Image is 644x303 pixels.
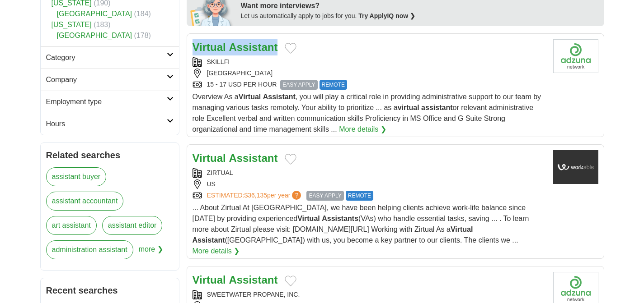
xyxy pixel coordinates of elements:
[207,191,303,201] a: ESTIMATED:$36,135per year?
[229,274,277,286] strong: Assistant
[46,167,107,186] a: assistant buyer
[421,104,452,111] strong: assistant
[322,215,358,222] strong: Assistants
[94,21,110,28] span: (183)
[193,179,546,189] div: US
[280,80,317,90] span: EASY APPLY
[285,43,296,54] button: Add to favorite jobs
[358,12,415,19] a: Try ApplyIQ now ❯
[244,192,267,199] span: $36,135
[193,274,278,286] a: Virtual Assistant
[46,148,174,162] h2: Related searches
[57,32,132,39] a: [GEOGRAPHIC_DATA]
[193,246,240,257] a: More details ❯
[285,154,296,165] button: Add to favorite jobs
[139,240,163,265] span: more ❯
[263,93,296,101] strong: Assistant
[41,46,179,69] a: Category
[46,96,167,107] h2: Employment type
[193,80,546,90] div: 15 - 17 USD PER HOUR
[292,191,301,200] span: ?
[193,152,226,164] strong: Virtual
[41,91,179,113] a: Employment type
[46,216,97,235] a: art assistant
[41,113,179,135] a: Hours
[285,275,296,286] button: Add to favorite jobs
[297,215,320,222] strong: Virtual
[339,124,386,135] a: More details ❯
[193,204,529,244] span: ... About Zirtual At [GEOGRAPHIC_DATA], we have been helping clients achieve work-life balance si...
[46,52,167,63] h2: Category
[193,93,541,133] span: Overview As a , you will play a critical role in providing administrative support to our team by ...
[102,216,163,235] a: assistant editor
[229,152,277,164] strong: Assistant
[46,119,167,129] h2: Hours
[193,69,546,78] div: [GEOGRAPHIC_DATA]
[134,10,151,18] span: (184)
[193,57,546,67] div: SKILLFI
[241,11,599,21] div: Let us automatically apply to jobs for you.
[320,80,347,90] span: REMOTE
[193,152,278,164] a: Virtual Assistant
[46,240,133,259] a: administration assistant
[553,150,598,184] img: Company logo
[52,21,92,28] a: [US_STATE]
[306,191,343,201] span: EASY APPLY
[346,191,373,201] span: REMOTE
[193,274,226,286] strong: Virtual
[229,41,277,53] strong: Assistant
[134,32,151,39] span: (178)
[193,41,278,53] a: Virtual Assistant
[241,0,599,11] div: Want more interviews?
[46,74,167,85] h2: Company
[57,10,132,18] a: [GEOGRAPHIC_DATA]
[193,168,546,178] div: ZIRTUAL
[553,39,598,73] img: Company logo
[239,93,261,101] strong: Virtual
[398,104,419,111] strong: virtual
[41,69,179,91] a: Company
[193,41,226,53] strong: Virtual
[193,290,546,299] div: SWEETWATER PROPANE, INC.
[451,225,473,233] strong: Virtual
[46,192,124,211] a: assistant accountant
[193,236,225,244] strong: Assistant
[46,284,174,297] h2: Recent searches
